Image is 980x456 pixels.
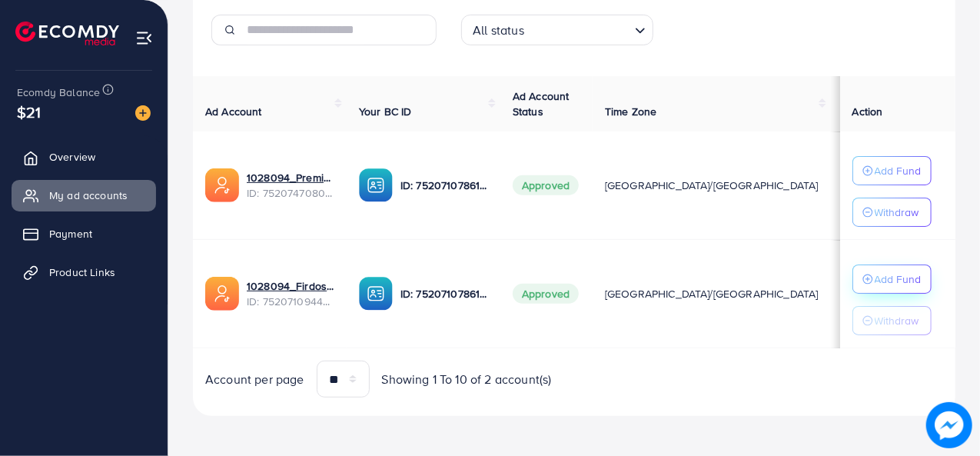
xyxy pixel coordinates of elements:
[852,198,932,227] button: Withdraw
[513,88,570,119] span: Ad Account Status
[49,265,115,280] span: Product Links
[49,226,92,241] span: Payment
[12,141,156,172] a: Overview
[247,170,334,201] div: <span class='underline'>1028094_Premium Firdos Fabrics_1751060404003</span></br>7520747080223358977
[359,277,393,311] img: ic-ba-acc.ded83a64.svg
[513,284,579,304] span: Approved
[400,285,488,303] p: ID: 7520710786193489938
[247,278,334,310] div: <span class='underline'>1028094_Firdos Fabrics_1751052394654</span></br>7520710944847314952
[852,104,883,119] span: Action
[852,156,932,185] button: Add Fund
[205,104,262,119] span: Ad Account
[247,170,334,185] a: 1028094_Premium Firdos Fabrics_1751060404003
[875,203,919,221] p: Withdraw
[382,371,552,388] span: Showing 1 To 10 of 2 account(s)
[15,22,119,45] img: logo
[461,15,653,45] div: Search for option
[875,270,922,288] p: Add Fund
[470,19,527,42] span: All status
[12,257,156,288] a: Product Links
[605,178,819,193] span: [GEOGRAPHIC_DATA]/[GEOGRAPHIC_DATA]
[135,105,151,121] img: image
[17,101,41,123] span: $21
[875,161,922,180] p: Add Fund
[49,188,128,203] span: My ad accounts
[359,168,393,202] img: ic-ba-acc.ded83a64.svg
[513,175,579,195] span: Approved
[247,185,334,201] span: ID: 7520747080223358977
[529,16,629,42] input: Search for option
[12,180,156,211] a: My ad accounts
[205,371,304,388] span: Account per page
[135,29,153,47] img: menu
[926,402,972,448] img: image
[852,306,932,335] button: Withdraw
[875,311,919,330] p: Withdraw
[400,176,488,195] p: ID: 7520710786193489938
[247,294,334,309] span: ID: 7520710944847314952
[359,104,412,119] span: Your BC ID
[605,286,819,301] span: [GEOGRAPHIC_DATA]/[GEOGRAPHIC_DATA]
[247,278,334,294] a: 1028094_Firdos Fabrics_1751052394654
[49,149,95,165] span: Overview
[605,104,656,119] span: Time Zone
[17,85,100,100] span: Ecomdy Balance
[205,277,239,311] img: ic-ads-acc.e4c84228.svg
[205,168,239,202] img: ic-ads-acc.e4c84228.svg
[12,218,156,249] a: Payment
[852,265,932,294] button: Add Fund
